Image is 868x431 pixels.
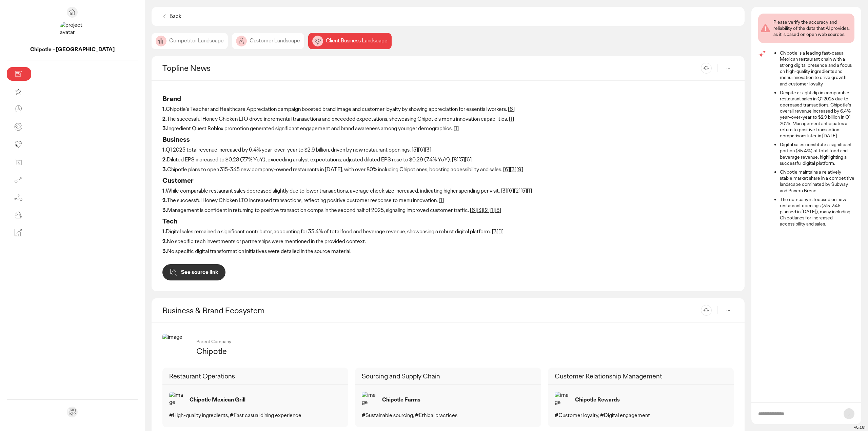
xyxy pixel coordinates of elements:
[780,196,854,227] li: The company is focused on new restaurant openings (315-345 planned in [DATE]), many including Chi...
[478,207,481,214] a: 3
[780,50,854,87] li: Chipotle is a leading fast-casual Mexican restaurant chain with a strong digital presence and a f...
[162,115,167,122] strong: 2.
[169,412,341,419] p: #High-quality ingredients, #Fast casual dining experience
[512,166,515,173] a: 3
[236,36,247,46] img: image
[7,46,138,53] p: Chipotle - United States
[162,248,734,255] p: No specific digital transformation initiatives were detailed in the source material.
[312,36,323,46] img: image
[60,22,84,46] img: project avatar
[518,166,521,173] a: 9
[162,197,167,204] strong: 2.
[162,188,734,195] p: While comparable restaurant sales decreased slightly due to lower transactions, average check siz...
[162,135,734,144] h3: Business
[555,392,571,408] img: image
[454,156,457,163] a: 8
[496,207,499,214] a: 8
[169,392,185,408] img: image
[509,187,512,194] a: 6
[516,187,519,194] a: 2
[780,141,854,166] li: Digital sales constitute a significant portion (35.4%) of total food and beverage revenue, highli...
[362,412,534,419] p: #Sustainable sourcing, #Ethical practices
[162,217,734,226] h3: Tech
[413,146,416,153] a: 5
[420,146,423,153] a: 6
[548,368,734,385] div: Customer Relationship Management
[701,63,712,74] button: Refresh
[162,334,190,361] img: image
[162,228,734,235] p: Digital sales remained a significant contributor, accounting for 35.4% of total food and beverage...
[162,207,167,214] strong: 3.
[472,207,475,214] a: 6
[162,264,225,280] button: See source link
[511,115,512,122] a: 1
[162,228,166,235] strong: 1.
[162,106,734,113] p: Chipotle's Teacher and Healthcare Appreciation campaign boosted brand image and customer loyalty ...
[162,197,734,204] p: The successful Honey Chicken LTO increased transactions, reflecting positive customer response to...
[162,146,734,154] p: Q1 2025 total revenue increased by 6.4% year-over-year to $2.9 billion, driven by new restaurant ...
[162,63,211,73] h2: Topline News
[522,187,525,194] a: 5
[502,187,506,194] a: 3
[701,305,712,316] button: Refresh
[529,187,530,194] a: 1
[156,36,166,46] img: image
[575,396,620,404] p: Chipotle Rewards
[152,33,228,49] div: Competitor Landscape
[196,338,231,345] p: Parent Company
[162,166,167,173] strong: 3.
[181,270,218,275] p: See source link
[67,407,78,417] div: Send feedback
[773,19,852,38] div: Please verify the accuracy and reliability of the data that AI provides, as it is based on open w...
[491,207,493,214] a: 1
[170,13,181,20] p: Back
[190,396,245,404] p: Chipotle Mexican Grill
[162,187,166,194] strong: 1.
[440,197,442,204] a: 1
[427,146,430,153] a: 3
[162,238,167,245] strong: 2.
[494,228,497,235] a: 3
[455,125,457,132] a: 1
[162,146,166,153] strong: 1.
[162,238,734,245] p: No specific tech investments or partnerships were mentioned in the provided context.
[162,207,734,214] p: Management is confident in returning to positive transaction comps in the second half of 2025, si...
[510,105,513,113] a: 6
[162,305,264,316] h2: Business & Brand Ecosystem
[362,392,378,408] img: image
[308,33,392,49] div: Client Business Landscape
[467,156,470,163] a: 6
[780,90,854,139] li: Despite a slight dip in comparable restaurant sales in Q1 2025 due to decreased transactions, Chi...
[162,125,734,132] p: Ingredient Quest Roblox promotion generated significant engagement and brand awareness among youn...
[162,368,348,385] div: Restaurant Operations
[232,33,304,49] div: Customer Landscape
[460,156,463,163] a: 5
[162,125,167,132] strong: 3.
[162,166,734,173] p: Chipotle plans to open 315-345 new company-owned restaurants in [DATE], with over 80% including C...
[162,176,734,185] h3: Customer
[505,166,508,173] a: 6
[196,346,231,356] p: Chipotle
[555,412,727,419] p: #Customer loyalty, #Digital engagement
[162,248,167,255] strong: 3.
[162,105,166,113] strong: 1.
[500,228,502,235] a: 1
[485,207,488,214] a: 2
[355,368,541,385] div: Sourcing and Supply Chain
[162,116,734,123] p: The successful Honey Chicken LTO drove incremental transactions and exceeded expectations, showca...
[162,94,734,103] h3: Brand
[382,396,420,404] p: Chipotle Farms
[780,169,854,194] li: Chipotle maintains a relatively stable market share in a competitive landscape dominated by Subwa...
[162,156,734,163] p: Diluted EPS increased to $0.28 (7.7% YoY), exceeding analyst expectations; adjusted diluted EPS r...
[162,156,167,163] strong: 2.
